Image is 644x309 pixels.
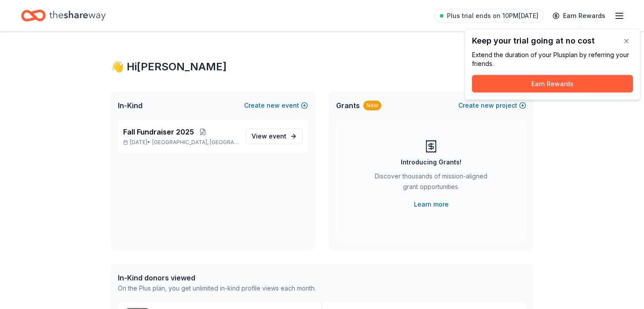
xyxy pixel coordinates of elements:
[435,9,544,23] a: Plus trial ends on 10PM[DATE]
[123,139,239,146] p: [DATE] •
[252,131,286,142] span: View
[458,100,526,111] button: Createnewproject
[269,132,286,140] span: event
[472,75,633,93] button: Earn Rewards
[336,100,360,111] span: Grants
[21,5,106,26] a: Home
[414,199,449,210] a: Learn more
[152,139,239,146] span: [GEOGRAPHIC_DATA], [GEOGRAPHIC_DATA]
[401,157,461,167] div: Introducing Grants!
[472,36,633,45] div: Keep your trial going at no cost
[447,11,538,21] span: Plus trial ends on 10PM[DATE]
[244,100,308,111] button: Createnewevent
[111,60,533,74] div: 👋 Hi [PERSON_NAME]
[118,283,316,294] div: On the Plus plan, you get unlimited in-kind profile views each month.
[472,51,633,68] div: Extend the duration of your Plus plan by referring your friends.
[481,100,494,111] span: new
[118,100,143,111] span: In-Kind
[547,8,611,24] a: Earn Rewards
[371,171,491,196] div: Discover thousands of mission-aligned grant opportunities.
[246,128,303,144] a: View event
[267,100,280,111] span: new
[363,101,381,110] div: New
[118,273,316,283] div: In-Kind donors viewed
[123,127,194,137] span: Fall Fundraiser 2025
